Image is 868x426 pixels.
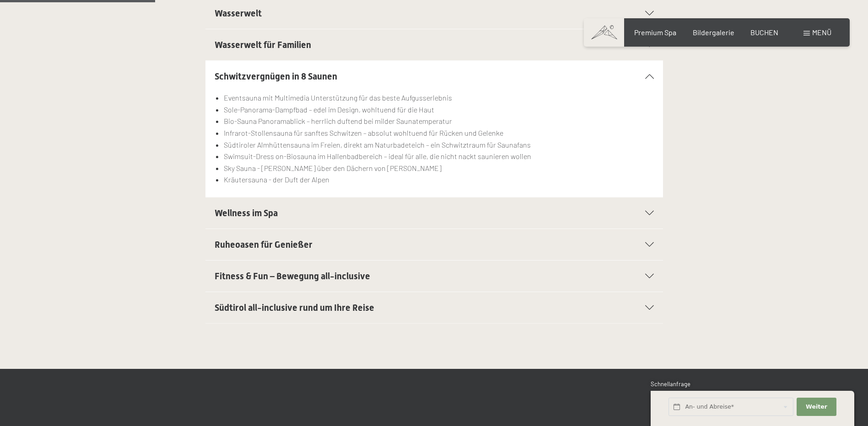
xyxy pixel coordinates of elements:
span: Weiter [806,403,827,411]
span: Fitness & Fun – Bewegung all-inclusive [215,271,370,282]
span: Schnellanfrage [651,380,690,388]
li: Swimsuit-Dress on-Biosauna im Hallenbadbereich – ideal für alle, die nicht nackt saunieren wollen [224,150,653,162]
span: Wellness im Spa [215,208,278,218]
span: Menü [812,28,831,37]
li: Sky Sauna - [PERSON_NAME] über den Dächern von [PERSON_NAME] [224,162,653,174]
span: Ruheoasen für Genießer [215,239,313,250]
li: Eventsauna mit Multimedia Unterstützung für das beste Aufgusserlebnis [224,92,653,104]
a: BUCHEN [750,28,778,37]
span: Wasserwelt für Familien [215,39,311,50]
li: Südtiroler Almhüttensauna im Freien, direkt am Naturbadeteich – ein Schwitztraum für Saunafans [224,139,653,151]
li: Bio-Sauna Panoramablick – herrlich duftend bei milder Saunatemperatur [224,115,653,127]
a: Premium Spa [634,28,676,37]
li: Infrarot-Stollensauna für sanftes Schwitzen – absolut wohltuend für Rücken und Gelenke [224,127,653,139]
li: Kräutersauna - der Duft der Alpen [224,174,653,186]
button: Weiter [797,398,836,416]
span: Schwitzvergnügen in 8 Saunen [215,71,337,82]
span: Südtirol all-inclusive rund um Ihre Reise [215,302,374,313]
a: Bildergalerie [693,28,734,37]
li: Sole-Panorama-Dampfbad – edel im Design, wohltuend für die Haut [224,104,653,116]
span: Wasserwelt [215,8,262,19]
